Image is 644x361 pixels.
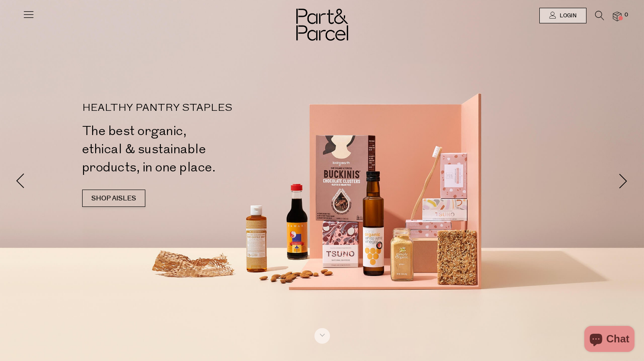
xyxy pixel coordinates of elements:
a: 0 [613,12,622,21]
a: SHOP AISLES [82,190,145,207]
a: Login [539,8,586,23]
span: 0 [622,11,630,19]
span: Login [557,12,577,19]
h2: The best organic, ethical & sustainable products, in one place. [82,122,326,177]
p: HEALTHY PANTRY STAPLES [82,103,326,113]
inbox-online-store-chat: Shopify online store chat [582,326,637,354]
img: Part&Parcel [296,9,348,41]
